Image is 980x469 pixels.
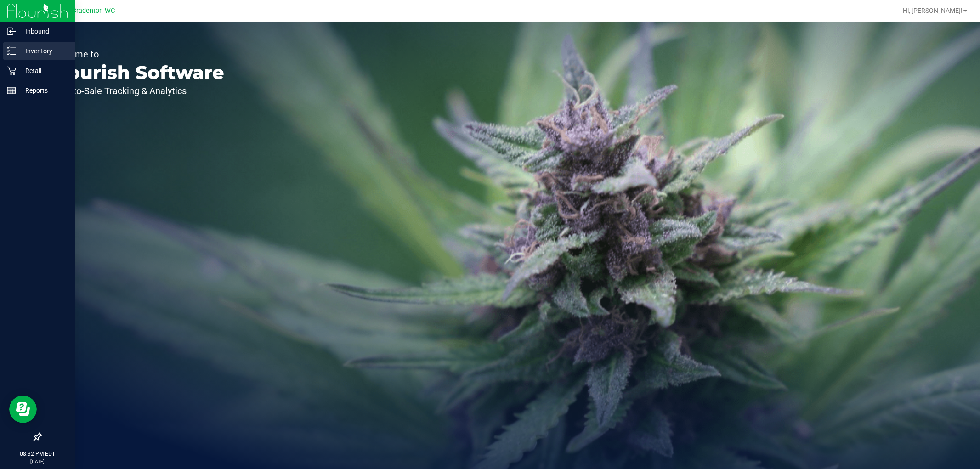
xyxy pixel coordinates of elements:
p: [DATE] [4,458,71,465]
inline-svg: Inventory [7,46,16,56]
inline-svg: Retail [7,66,16,75]
p: Retail [16,65,71,76]
span: Bradenton WC [73,7,115,15]
p: Welcome to [50,50,224,59]
p: Inbound [16,26,71,37]
span: Hi, [PERSON_NAME]! [903,7,963,14]
p: Flourish Software [50,63,224,82]
inline-svg: Inbound [7,27,16,36]
p: Inventory [16,45,71,57]
p: Seed-to-Sale Tracking & Analytics [50,86,224,96]
p: Reports [16,85,71,96]
inline-svg: Reports [7,86,16,95]
p: 08:32 PM EDT [4,450,71,458]
iframe: Resource center [9,396,37,423]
